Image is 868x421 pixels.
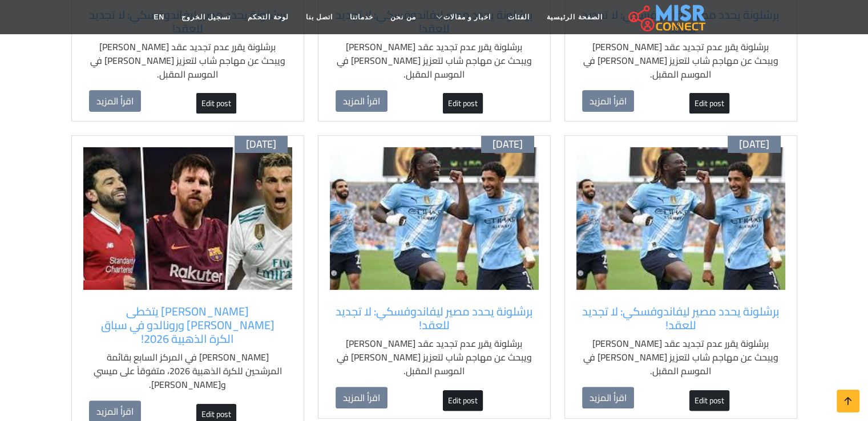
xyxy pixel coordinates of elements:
[582,305,780,332] a: برشلونة يحدد مصير ليفاندوفسكي: لا تجديد للعقد!
[336,40,533,81] p: برشلونة يقرر عدم تجديد عقد [PERSON_NAME] ويبحث عن مهاجم شاب لتعزيز [PERSON_NAME] في الموسم المقبل.
[89,40,286,81] p: برشلونة يقرر عدم تجديد عقد [PERSON_NAME] ويبحث عن مهاجم شاب لتعزيز [PERSON_NAME] في الموسم المقبل.
[582,337,780,378] p: برشلونة يقرر عدم تجديد عقد [PERSON_NAME] ويبحث عن مهاجم شاب لتعزيز [PERSON_NAME] في الموسم المقبل.
[336,387,387,408] a: اقرأ المزيد
[246,138,276,151] span: [DATE]
[499,6,538,28] a: الفئات
[89,90,141,112] a: اقرأ المزيد
[628,3,705,31] img: main.misr_connect
[538,6,611,28] a: الصفحة الرئيسية
[196,93,236,114] a: Edit post
[582,90,634,112] a: اقرأ المزيد
[443,390,483,411] a: Edit post
[576,147,785,290] img: روبرت ليفاندوفسكي لاعب برشلونة في مباراة.
[239,6,297,28] a: لوحة التحكم
[424,6,499,28] a: اخبار و مقالات
[443,93,483,114] a: Edit post
[341,6,382,28] a: خدماتنا
[330,147,539,290] img: روبرت ليفاندوفسكي لاعب برشلونة في مباراة.
[145,6,173,28] a: EN
[582,387,634,408] a: اقرأ المزيد
[443,12,491,22] span: اخبار و مقالات
[173,6,239,28] a: تسجيل الخروج
[582,40,780,81] p: برشلونة يقرر عدم تجديد عقد [PERSON_NAME] ويبحث عن مهاجم شاب لتعزيز [PERSON_NAME] في الموسم المقبل.
[382,6,424,28] a: من نحن
[83,147,292,290] img: محمد صلاح لاعب ليفربول ضمن قائمة المرشحين للكرة الذهبية 2026.
[89,305,286,346] a: [PERSON_NAME] يتخطى [PERSON_NAME] ورونالدو في سباق الكرة الذهبية 2026!
[336,305,533,332] a: برشلونة يحدد مصير ليفاندوفسكي: لا تجديد للعقد!
[89,350,286,391] p: [PERSON_NAME] في المركز السابع بقائمة المرشحين للكرة الذهبية 2026، متفوقاً على ميسي و[PERSON_NAME].
[689,390,729,411] a: Edit post
[689,93,729,114] a: Edit post
[492,138,523,151] span: [DATE]
[297,6,341,28] a: اتصل بنا
[739,138,769,151] span: [DATE]
[336,90,387,112] a: اقرأ المزيد
[336,337,533,378] p: برشلونة يقرر عدم تجديد عقد [PERSON_NAME] ويبحث عن مهاجم شاب لتعزيز [PERSON_NAME] في الموسم المقبل.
